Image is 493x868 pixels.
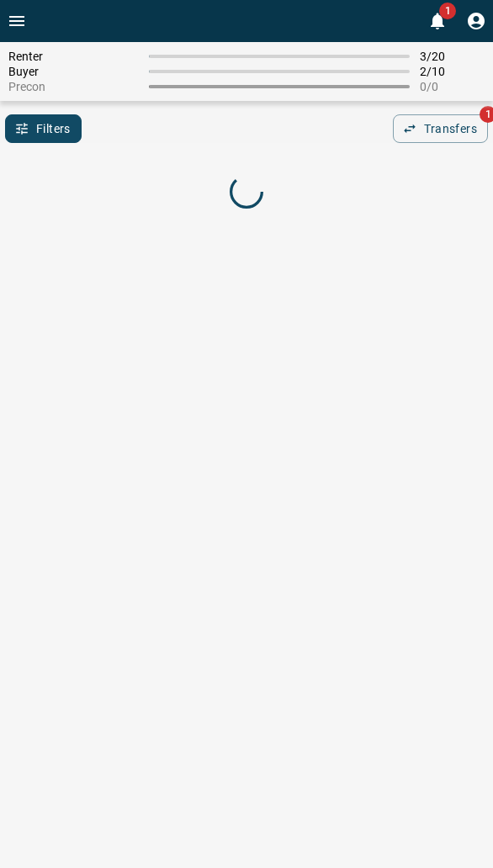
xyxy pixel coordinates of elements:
span: 0 / 0 [420,80,485,93]
span: 2 / 10 [420,65,485,78]
button: Profile [459,4,493,38]
span: Precon [8,80,139,93]
button: 1 [421,4,454,38]
button: Filters [5,114,82,143]
span: 1 [439,3,456,19]
span: Renter [8,50,139,63]
span: 3 / 20 [420,50,485,63]
span: Buyer [8,65,139,78]
button: Transfers [393,114,488,143]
